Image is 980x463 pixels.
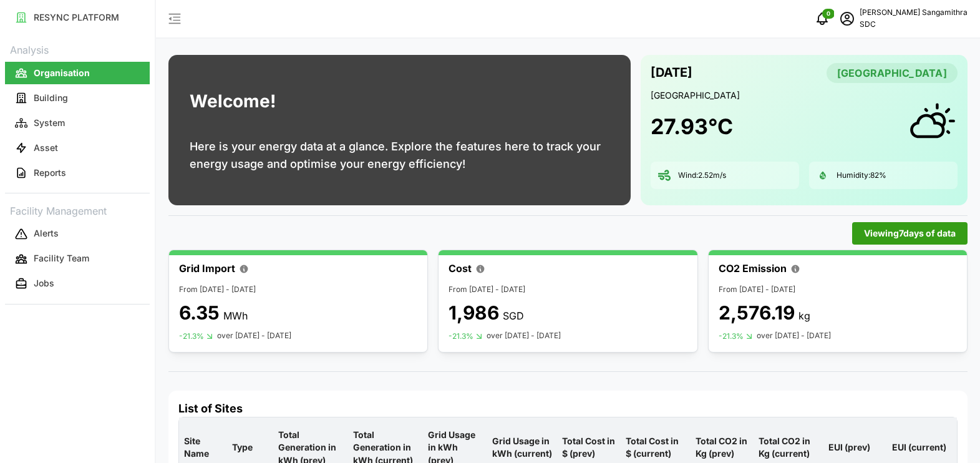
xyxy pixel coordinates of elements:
[837,170,886,181] p: Humidity: 82 %
[5,62,150,84] button: Organisation
[179,284,417,296] p: From [DATE] - [DATE]
[835,6,860,31] button: schedule
[757,330,831,342] p: over [DATE] - [DATE]
[217,330,291,342] p: over [DATE] - [DATE]
[449,261,472,276] p: Cost
[5,273,150,295] button: Jobs
[5,201,150,219] p: Facility Management
[5,222,150,246] a: Alerts
[34,92,68,104] p: Building
[5,112,150,134] button: System
[449,331,473,341] p: -21.3%
[860,19,968,31] p: SDC
[449,284,687,296] p: From [DATE] - [DATE]
[503,308,524,324] p: SGD
[223,308,248,324] p: MWh
[5,135,150,160] a: Asset
[651,89,958,102] p: [GEOGRAPHIC_DATA]
[5,137,150,159] button: Asset
[5,40,150,58] p: Analysis
[837,64,947,82] span: [GEOGRAPHIC_DATA]
[178,401,958,417] h4: List of Sites
[719,301,795,324] p: 2,576.19
[5,160,150,185] a: Reports
[487,330,561,342] p: over [DATE] - [DATE]
[827,9,830,18] span: 0
[34,142,58,154] p: Asset
[5,61,150,85] a: Organisation
[5,162,150,184] button: Reports
[5,246,150,271] a: Facility Team
[5,271,150,296] a: Jobs
[179,331,204,341] p: -21.3%
[651,62,692,83] p: [DATE]
[798,308,810,324] p: kg
[719,261,787,276] p: CO2 Emission
[810,6,835,31] button: notifications
[5,87,150,109] button: Building
[34,117,65,129] p: System
[719,331,744,341] p: -21.3%
[860,7,968,19] p: [PERSON_NAME] Sangamithra
[34,67,90,79] p: Organisation
[719,284,957,296] p: From [DATE] - [DATE]
[5,85,150,110] a: Building
[5,110,150,135] a: System
[179,261,235,276] p: Grid Import
[651,113,733,140] h1: 27.93 °C
[34,167,66,179] p: Reports
[449,301,499,324] p: 1,986
[5,223,150,245] button: Alerts
[34,227,59,240] p: Alerts
[5,248,150,270] button: Facility Team
[864,223,956,244] span: Viewing 7 days of data
[179,301,220,324] p: 6.35
[34,277,54,290] p: Jobs
[5,5,150,30] a: RESYNC PLATFORM
[190,138,609,173] p: Here is your energy data at a glance. Explore the features here to track your energy usage and op...
[852,222,968,245] button: Viewing7days of data
[678,170,726,181] p: Wind: 2.52 m/s
[5,6,150,29] button: RESYNC PLATFORM
[34,11,119,24] p: RESYNC PLATFORM
[34,252,89,265] p: Facility Team
[190,88,276,115] h1: Welcome!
